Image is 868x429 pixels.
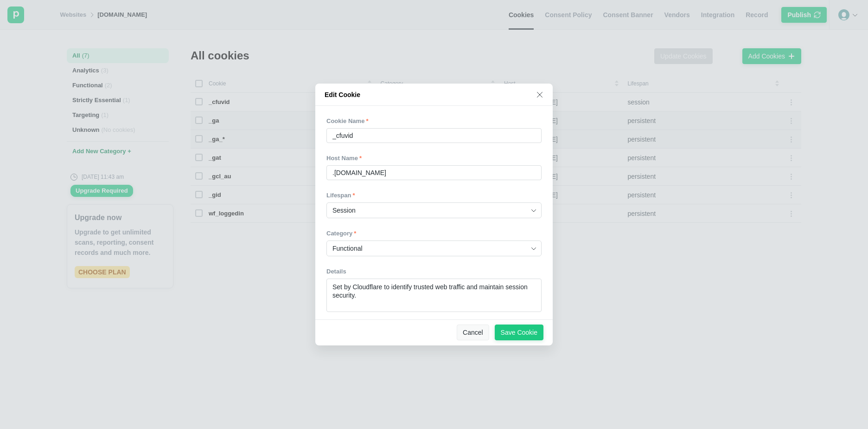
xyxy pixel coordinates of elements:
button: Save Cookie [495,325,543,340]
div: Save Cookie [501,328,537,337]
div: Cancel [463,328,483,337]
div: Details [326,267,542,276]
div: Host Name [326,154,542,162]
button: Cancel [457,325,489,340]
textarea: Set by Cloudflare to identify trusted web traffic and maintain session security. [326,279,542,312]
img: updownarrow [530,245,537,252]
input: Enter host name [326,165,542,180]
div: Edit Cookie [325,91,360,99]
img: updownarrow [530,207,537,214]
span: Category [326,230,355,237]
div: Cookie Name [326,117,542,125]
span: Lifespan [326,192,354,199]
input: Add [326,128,542,143]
